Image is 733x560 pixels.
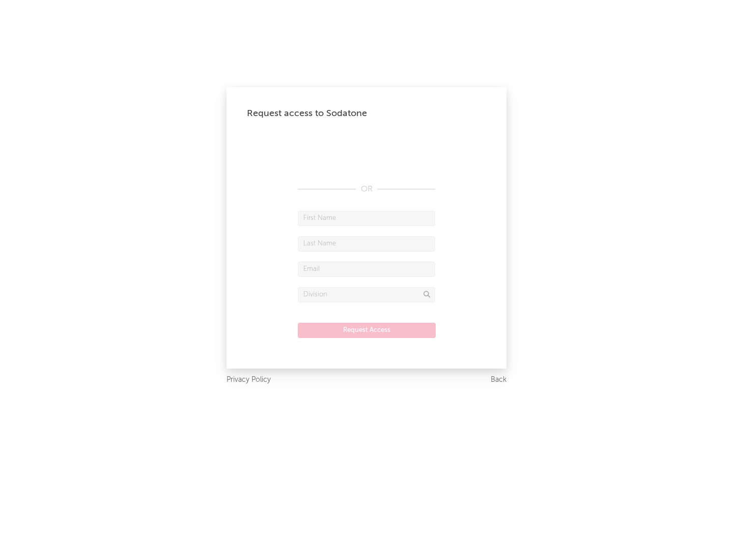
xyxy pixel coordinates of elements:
a: Back [491,374,506,386]
input: Division [298,287,435,302]
input: Last Name [298,236,435,251]
button: Request Access [298,323,436,338]
div: Request access to Sodatone [247,107,486,120]
input: First Name [298,211,435,226]
div: OR [298,183,435,195]
input: Email [298,262,435,277]
a: Privacy Policy [227,374,271,386]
